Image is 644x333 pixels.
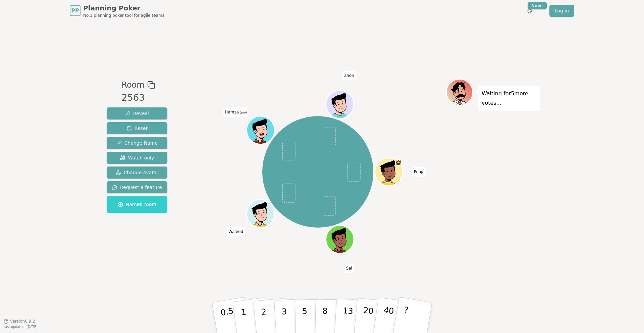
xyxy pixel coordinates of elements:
span: Reset [126,125,148,132]
button: Reset [107,122,167,134]
span: PP [71,7,79,15]
button: Change Name [107,137,167,149]
button: Named room [107,196,167,213]
span: No.1 planning poker tool for agile teams [83,13,164,18]
span: Click to change your name [412,167,426,177]
button: Watch only [107,152,167,164]
span: Click to change your name [227,227,245,236]
span: (you) [239,111,247,114]
button: Change Avatar [107,166,167,179]
span: Click to change your name [223,107,248,117]
p: Waiting for 5 more votes... [482,89,537,108]
span: Change Avatar [116,169,159,176]
span: Pooja is the host [395,159,402,166]
span: Reveal [125,110,149,117]
span: Watch only [120,154,154,161]
button: New! [524,5,536,17]
span: Click to change your name [342,70,356,80]
span: Planning Poker [83,3,164,13]
span: Version 0.9.2 [10,319,35,324]
span: Room [121,79,144,91]
button: Version0.9.2 [3,319,35,324]
a: PPPlanning PokerNo.1 planning poker tool for agile teams [70,3,164,18]
span: Last updated: [DATE] [3,325,38,329]
a: Log in [549,5,574,17]
button: Click to change your avatar [248,117,274,143]
button: Reveal [107,107,167,120]
span: Change Name [116,140,158,146]
div: 2563 [121,91,155,105]
span: Request a feature [112,184,162,191]
button: Request a feature [107,181,167,193]
div: New! [528,2,547,9]
span: Click to change your name [344,264,354,273]
span: Named room [118,201,156,208]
